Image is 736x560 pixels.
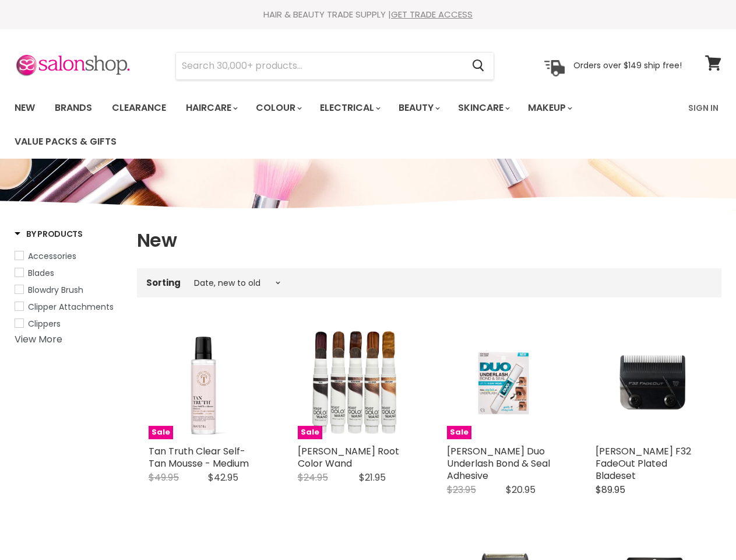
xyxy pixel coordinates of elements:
[175,52,494,80] form: Product
[149,325,263,440] a: Tan Truth Clear Self-Tan Mousse - Medium Sale
[28,284,83,296] span: Blowdry Brush
[311,96,388,120] a: Electrical
[447,325,561,440] a: Ardell Duo Underlash Bond & Seal Adhesive Ardell Duo Underlash Bond & Seal Adhesive Sale
[28,267,54,279] span: Blades
[391,8,473,20] a: GET TRADE ACCESS
[28,250,76,262] span: Accessories
[28,318,61,330] span: Clippers
[208,471,238,484] span: $42.95
[298,325,412,440] a: Jerome Russell Root Color Wand Jerome Russell Root Color Wand Sale
[447,444,550,482] a: [PERSON_NAME] Duo Underlash Bond & Seal Adhesive
[447,426,471,439] span: Sale
[298,444,399,470] a: [PERSON_NAME] Root Color Wand
[15,300,122,313] a: Clipper Attachments
[103,96,175,120] a: Clearance
[149,444,249,470] a: Tan Truth Clear Self-Tan Mousse - Medium
[449,96,517,120] a: Skincare
[596,325,710,440] img: Wahl F32 FadeOut Plated Bladeset
[247,96,309,120] a: Colour
[177,96,245,120] a: Haircare
[15,283,122,296] a: Blowdry Brush
[28,301,114,313] span: Clipper Attachments
[137,228,721,253] h1: New
[596,444,691,482] a: [PERSON_NAME] F32 FadeOut Plated Bladeset
[681,96,726,120] a: Sign In
[506,483,536,496] span: $20.95
[298,331,412,435] img: Jerome Russell Root Color Wand
[463,52,494,79] button: Search
[15,228,83,240] h3: By Products
[519,96,579,120] a: Makeup
[149,426,173,439] span: Sale
[15,267,122,279] a: Blades
[596,483,625,496] span: $89.95
[447,325,561,440] img: Ardell Duo Underlash Bond & Seal Adhesive
[359,471,386,484] span: $21.95
[146,278,181,288] label: Sorting
[15,250,122,262] a: Accessories
[6,129,125,154] a: Value Packs & Gifts
[6,91,681,159] ul: Main menu
[596,325,710,440] a: Wahl F32 FadeOut Plated Bladeset Wahl F32 FadeOut Plated Bladeset
[298,426,322,439] span: Sale
[168,325,244,440] img: Tan Truth Clear Self-Tan Mousse - Medium
[447,483,476,496] span: $23.95
[176,52,463,79] input: Search
[15,332,62,346] a: View More
[573,60,682,71] p: Orders over $149 ship free!
[46,96,101,120] a: Brands
[149,471,179,484] span: $49.95
[390,96,447,120] a: Beauty
[15,317,122,330] a: Clippers
[298,471,328,484] span: $24.95
[6,96,44,120] a: New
